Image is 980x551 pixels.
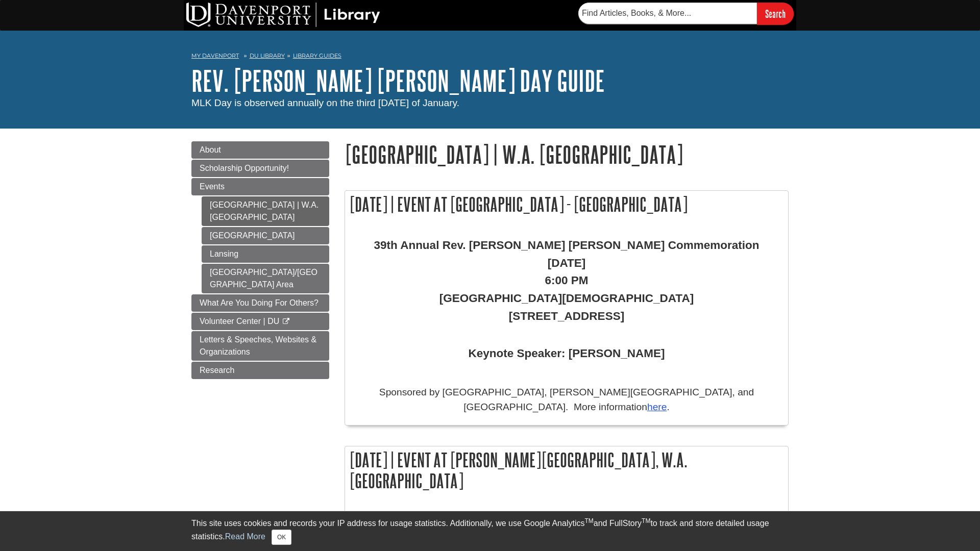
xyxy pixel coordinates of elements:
span: Scholarship Opportunity! [200,164,289,172]
a: [GEOGRAPHIC_DATA] | W.A. [GEOGRAPHIC_DATA] [202,196,329,226]
strong: [DATE] [548,257,586,269]
h1: [GEOGRAPHIC_DATA] | W.A. [GEOGRAPHIC_DATA] [345,141,789,167]
input: Search [757,3,794,24]
a: Events [191,178,329,195]
a: DU Library [250,52,285,59]
a: here [647,402,667,412]
div: Guide Page Menu [191,141,329,379]
a: My Davenport [191,52,239,60]
strong: 6:00 PM [545,274,588,287]
img: DU Library [186,3,380,27]
a: Letters & Speeches, Websites & Organizations [191,331,329,361]
i: This link opens in a new window [282,318,290,325]
button: Close [272,530,291,545]
span: Volunteer Center | DU [200,317,279,325]
a: Read More [225,532,265,541]
span: Research [200,366,234,374]
strong: [STREET_ADDRESS] [509,310,624,322]
form: Searches DU Library's articles, books, and more [578,3,794,24]
a: Research [191,362,329,379]
span: Events [200,182,225,191]
span: Letters & Speeches, Websites & Organizations [200,335,316,356]
a: [GEOGRAPHIC_DATA]/[GEOGRAPHIC_DATA] Area [202,264,329,293]
nav: breadcrumb [191,49,789,65]
h2: [DATE] | Event at [GEOGRAPHIC_DATA] - [GEOGRAPHIC_DATA] [345,191,788,218]
div: This site uses cookies and records your IP address for usage statistics. Additionally, we use Goo... [191,517,789,545]
a: Volunteer Center | DU [191,313,329,330]
a: Scholarship Opportunity! [191,160,329,177]
a: Lansing [202,245,329,263]
h2: [DATE] | Event at [PERSON_NAME][GEOGRAPHIC_DATA], W.A. [GEOGRAPHIC_DATA] [345,446,788,494]
sup: TM [584,517,593,524]
strong: [GEOGRAPHIC_DATA][DEMOGRAPHIC_DATA] [439,292,694,305]
a: [GEOGRAPHIC_DATA] [202,227,329,244]
sup: TM [642,517,650,524]
strong: Keynote Speaker: [PERSON_NAME] [468,347,665,360]
p: Sponsored by [GEOGRAPHIC_DATA], [PERSON_NAME][GEOGRAPHIC_DATA], and [GEOGRAPHIC_DATA]. More infor... [350,385,783,415]
a: Library Guides [293,52,341,59]
strong: 39th Annual Rev. [PERSON_NAME] [PERSON_NAME] Commemoration [374,239,759,252]
a: Rev. [PERSON_NAME] [PERSON_NAME] Day Guide [191,65,605,96]
span: About [200,145,221,154]
a: What Are You Doing For Others? [191,294,329,312]
span: What Are You Doing For Others? [200,298,318,307]
input: Find Articles, Books, & More... [578,3,757,24]
a: About [191,141,329,159]
span: MLK Day is observed annually on the third [DATE] of January. [191,97,459,108]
